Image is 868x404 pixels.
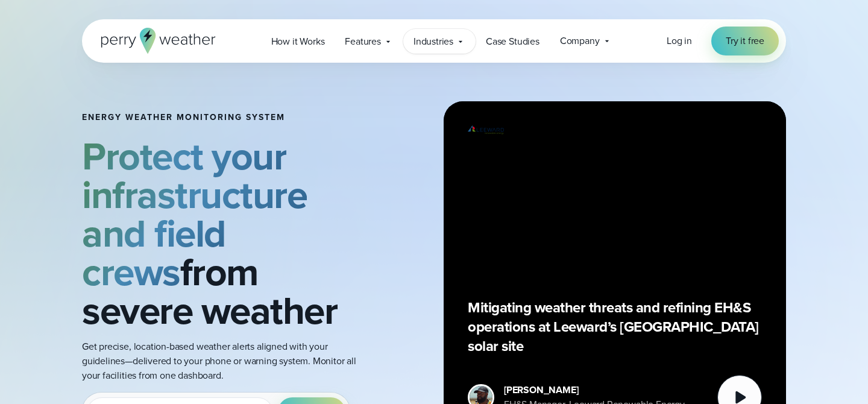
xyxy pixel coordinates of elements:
span: How it Works [271,34,325,49]
a: How it Works [261,29,335,54]
span: Case Studies [486,34,539,49]
a: Try it free [711,27,779,55]
span: Log in [667,34,692,48]
h1: Energy Weather Monitoring System [82,113,364,122]
span: Industries [414,34,453,49]
p: Get precise, location-based weather alerts aligned with your guidelines—delivered to your phone o... [82,339,364,383]
a: Log in [667,34,692,48]
span: Features [345,34,381,49]
a: Case Studies [476,29,550,54]
div: [PERSON_NAME] [504,383,685,397]
p: Mitigating weather threats and refining EH&S operations at Leeward’s [GEOGRAPHIC_DATA] solar site [468,298,762,356]
span: Company [560,34,600,48]
img: Leeward Renewable Energy Logo [468,125,504,134]
h2: from severe weather [82,137,364,330]
span: Try it free [726,34,764,48]
strong: Protect your infrastructure and field crews [82,128,307,300]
